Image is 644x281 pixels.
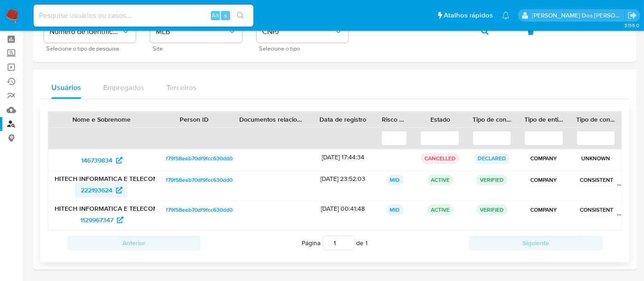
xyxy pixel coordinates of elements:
[444,11,493,20] span: Atalhos rápidos
[624,22,639,29] span: 3.156.0
[231,9,250,22] button: search-icon
[502,11,510,19] a: Notificações
[224,11,227,20] span: s
[212,11,219,20] span: Alt
[33,10,253,22] input: Pesquise usuários ou casos...
[627,11,637,20] a: Sair
[532,11,625,20] p: renato.lopes@mercadopago.com.br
